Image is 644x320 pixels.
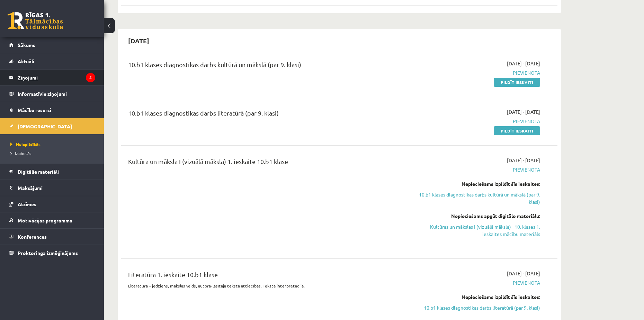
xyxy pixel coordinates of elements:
span: Mācību resursi [18,107,51,113]
span: Aktuāli [18,58,34,64]
div: 10.b1 klases diagnostikas darbs kultūrā un mākslā (par 9. klasi) [128,60,399,73]
span: Digitālie materiāli [18,168,59,175]
a: Pildīt ieskaiti [494,126,540,135]
a: 10.b1 klases diagnostikas darbs literatūrā (par 9. klasi) [410,304,540,311]
span: Pievienota [410,118,540,125]
span: Atzīmes [18,201,36,207]
span: Proktoringa izmēģinājums [18,250,78,256]
a: Informatīvie ziņojumi [9,86,95,102]
a: [DEMOGRAPHIC_DATA] [9,118,95,134]
h2: [DATE] [121,33,156,49]
span: Izlabotās [10,150,31,156]
span: [DATE] - [DATE] [507,108,540,116]
div: Nepieciešams izpildīt šīs ieskaites: [410,180,540,188]
div: Nepieciešams izpildīt šīs ieskaites: [410,293,540,301]
div: Literatūra 1. ieskaite 10.b1 klase [128,270,399,283]
span: Pievienota [410,279,540,286]
a: Izlabotās [10,150,97,156]
span: Motivācijas programma [18,217,72,223]
span: [DATE] - [DATE] [507,60,540,67]
div: 10.b1 klases diagnostikas darbs literatūrā (par 9. klasi) [128,108,399,121]
a: Maksājumi [9,180,95,196]
a: Mācību resursi [9,102,95,118]
a: Proktoringa izmēģinājums [9,245,95,261]
a: Atzīmes [9,196,95,212]
div: Nepieciešams apgūt digitālo materiālu: [410,212,540,220]
p: Literatūra – jēdziens, mākslas veids, autora-lasītāja teksta attiecības. Teksta interpretācija. [128,283,399,289]
a: Rīgas 1. Tālmācības vidusskola [8,12,63,29]
a: Neizpildītās [10,141,97,147]
a: Motivācijas programma [9,212,95,228]
legend: Ziņojumi [18,70,95,85]
span: Konferences [18,234,47,240]
a: Ziņojumi5 [9,70,95,85]
legend: Maksājumi [18,180,95,196]
a: Pildīt ieskaiti [494,78,540,87]
span: Pievienota [410,69,540,76]
a: 10.b1 klases diagnostikas darbs kultūrā un mākslā (par 9. klasi) [410,191,540,205]
a: Kultūras un mākslas I (vizuālā māksla) - 10. klases 1. ieskaites mācību materiāls [410,223,540,238]
a: Konferences [9,229,95,245]
a: Sākums [9,37,95,53]
span: Pievienota [410,166,540,173]
span: [DATE] - [DATE] [507,270,540,277]
legend: Informatīvie ziņojumi [18,86,95,102]
a: Aktuāli [9,53,95,69]
a: Digitālie materiāli [9,164,95,180]
i: 5 [86,73,95,82]
span: [DATE] - [DATE] [507,157,540,164]
div: Kultūra un māksla I (vizuālā māksla) 1. ieskaite 10.b1 klase [128,157,399,170]
span: [DEMOGRAPHIC_DATA] [18,123,72,129]
span: Sākums [18,42,35,48]
span: Neizpildītās [10,141,41,147]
